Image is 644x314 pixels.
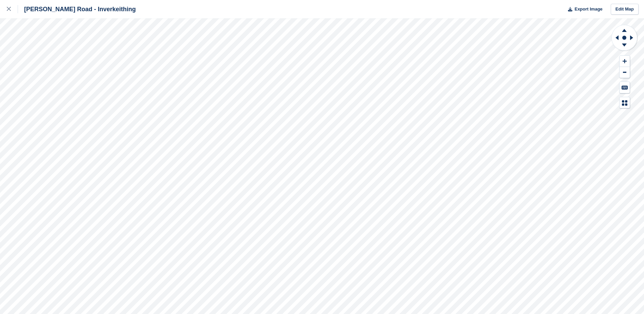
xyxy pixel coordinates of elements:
[620,97,630,108] button: Map Legend
[574,6,602,13] span: Export Image
[18,5,136,13] div: [PERSON_NAME] Road - Inverkeithing
[611,4,639,15] a: Edit Map
[620,67,630,78] button: Zoom Out
[620,56,630,67] button: Zoom In
[620,82,630,93] button: Keyboard Shortcuts
[564,4,603,15] button: Export Image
